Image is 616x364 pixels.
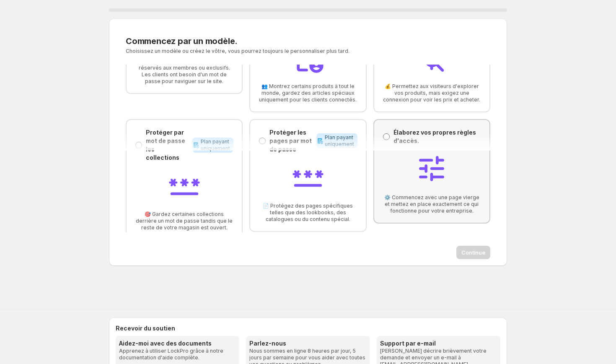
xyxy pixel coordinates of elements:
[259,203,357,223] span: 📄 Protégez des pages spécifiques telles que des lookbooks, des catalogues ou du contenu spécial.
[249,339,366,348] h3: Parlez-nous
[126,48,417,55] p: Choisissez un modèle ou créez le vôtre, vous pourrez toujours le personnaliser plus tard.
[259,83,357,103] span: 👥 Montrez certains produits à tout le monde, gardez des articles spéciaux uniquement pour les cli...
[415,152,448,185] img: Build your own access rules
[146,128,189,162] p: Protéger par mot de passe les collections
[168,169,201,202] img: Password-protect collections
[383,83,481,103] span: 💰 Permettez aux visiteurs d'explorer vos produits, mais exigez une connexion pour voir les prix e...
[135,211,233,231] span: 🎯 Gardez certaines collections derrière un mot de passe tandis que le reste de votre magasin est ...
[119,339,236,348] h3: Aidez-moi avec des documents
[135,58,233,85] span: 🔒 Parfait pour les magasins de gros, réservés aux membres ou exclusifs. Les clients ont besoin d'...
[126,36,238,46] span: Commencez par un modèle.
[383,194,481,214] span: ⚙️ Commencez avec une page vierge et mettez en place exactement ce qui fonctionne pour votre entr...
[291,160,325,194] img: Password-protect pages
[380,339,497,348] h3: Support par e-mail
[201,138,230,152] span: Plan payant uniquement
[325,134,354,148] span: Plan payant uniquement
[116,324,500,333] h2: Recevoir du soutien
[393,128,481,145] p: Élaborez vos propres règles d'accès.
[119,348,236,361] p: Apprenez à utiliser LockPro grâce à notre documentation d'aide complète.
[269,128,313,153] p: Protéger les pages par mot de passe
